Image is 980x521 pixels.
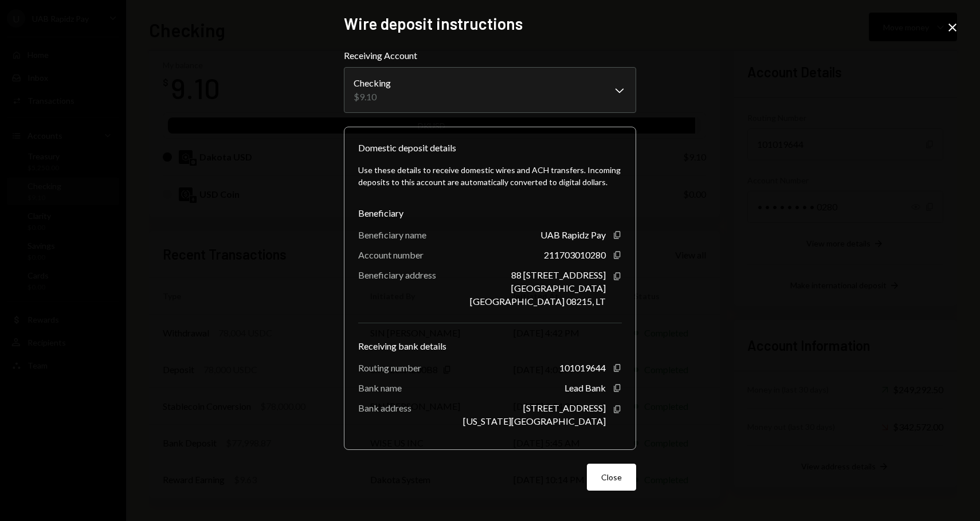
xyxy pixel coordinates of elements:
div: 88 [STREET_ADDRESS] [511,269,606,280]
div: 101019644 [559,362,606,373]
div: Beneficiary name [358,229,426,240]
div: Account number [358,249,424,260]
button: Receiving Account [344,67,636,113]
div: Bank name [358,382,402,393]
div: [GEOGRAPHIC_DATA] 08215, LT [470,296,606,307]
div: Domestic deposit details [358,141,456,155]
div: [STREET_ADDRESS] [523,402,606,413]
div: Use these details to receive domestic wires and ACH transfers. Incoming deposits to this account ... [358,164,622,188]
div: Lead Bank [565,382,606,393]
div: 211703010280 [544,249,606,260]
button: Close [587,464,636,491]
h2: Wire deposit instructions [344,13,636,35]
div: Beneficiary address [358,269,436,280]
div: Bank address [358,402,411,413]
div: Receiving bank details [358,339,622,353]
div: Beneficiary [358,206,622,220]
div: [US_STATE][GEOGRAPHIC_DATA] [463,416,606,426]
div: [GEOGRAPHIC_DATA] [511,283,606,293]
div: Routing number [358,362,421,373]
label: Receiving Account [344,49,636,62]
div: UAB Rapidz Pay [540,229,606,240]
